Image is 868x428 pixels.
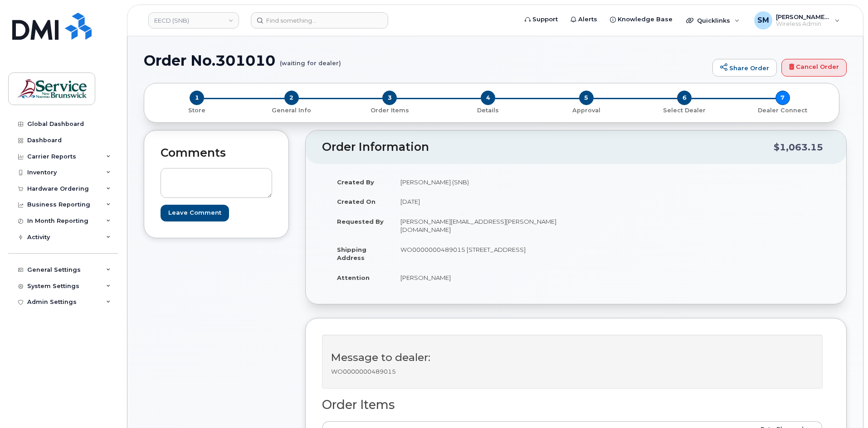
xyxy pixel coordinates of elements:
h3: Message to dealer: [331,352,814,363]
span: 3 [382,91,397,105]
span: 6 [677,91,692,105]
p: General Info [246,106,337,115]
input: Leave Comment [161,205,229,221]
h2: Order Information [322,141,774,154]
a: Share Order [712,59,777,77]
td: [PERSON_NAME][EMAIL_ADDRESS][PERSON_NAME][DOMAIN_NAME] [392,212,569,240]
p: Details [443,106,534,115]
td: [PERSON_NAME] (SNB) [392,172,569,192]
a: 3 Order Items [341,105,439,115]
a: 1 Store [151,105,243,115]
td: WO0000000489015 [STREET_ADDRESS] [392,240,569,268]
td: [DATE] [392,192,569,212]
a: 4 Details [439,105,537,115]
strong: Attention [337,274,370,281]
a: Cancel Order [781,59,847,77]
a: 5 Approval [537,105,635,115]
strong: Created By [337,178,374,186]
p: Store [155,106,239,115]
h2: Order Items [322,398,823,412]
h1: Order No.301010 [144,53,708,68]
strong: Shipping Address [337,246,366,262]
p: Order Items [344,106,435,115]
span: 1 [190,91,204,105]
p: Select Dealer [639,106,730,115]
h2: Comments [161,147,272,159]
strong: Created On [337,198,375,205]
div: $1,063.15 [774,139,823,156]
p: Approval [541,106,632,115]
span: 5 [579,91,594,105]
a: 6 Select Dealer [635,105,734,115]
td: [PERSON_NAME] [392,268,569,288]
span: 4 [481,91,495,105]
small: (waiting for dealer) [280,53,341,67]
span: 2 [284,91,299,105]
p: WO0000000489015 [331,367,814,376]
a: 2 General Info [243,105,341,115]
strong: Requested By [337,218,384,225]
